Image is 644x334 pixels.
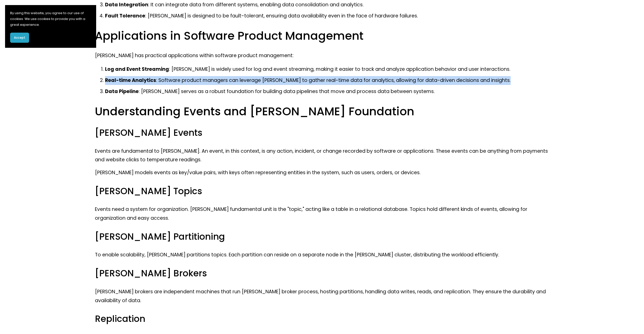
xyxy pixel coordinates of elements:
button: Accept [10,33,29,43]
p: By using this website, you agree to our use of cookies. We use cookies to provide you with a grea... [10,10,91,28]
p: [PERSON_NAME] brokers are independent machines that run [PERSON_NAME] broker process, hosting par... [95,287,549,305]
strong: Data Pipeline [105,88,139,95]
h2: Applications in Software Product Management [95,29,549,43]
p: [PERSON_NAME] has practical applications within software product management: [95,51,549,60]
p: : [PERSON_NAME] is designed to be fault-tolerant, ensuring data availability even in the face of ... [105,12,549,20]
strong: Fault Tolerance [105,12,145,19]
p: [PERSON_NAME] models events as key/value pairs, with keys often representing entities in the syst... [95,168,549,177]
strong: Log and Event Streaming [105,66,169,73]
p: : [PERSON_NAME] is widely used for log and event streaming, making it easier to track and analyze... [105,65,549,74]
section: Cookie banner [5,5,96,48]
h3: [PERSON_NAME] Partitioning [95,231,549,243]
strong: Data Integration [105,1,148,8]
p: : Software product managers can leverage [PERSON_NAME] to gather real-time data for analytics, al... [105,76,549,85]
p: Events need a system for organization. [PERSON_NAME] fundamental unit is the "topic," acting like... [95,205,549,222]
p: : [PERSON_NAME] serves as a robust foundation for building data pipelines that move and process d... [105,87,549,96]
span: Accept [14,35,25,40]
h2: Understanding Events and [PERSON_NAME] Foundation [95,104,549,119]
strong: Real-time Analytics [105,77,156,84]
h3: [PERSON_NAME] Brokers [95,268,549,279]
h3: [PERSON_NAME] Topics [95,185,549,197]
p: : It can integrate data from different systems, enabling data consolidation and analytics. [105,1,549,9]
p: To enable scalability, [PERSON_NAME] partitions topics. Each partition can reside on a separate n... [95,251,549,259]
h3: [PERSON_NAME] Events [95,127,549,139]
p: Events are fundamental to [PERSON_NAME]. An event, in this context, is any action, incident, or c... [95,147,549,164]
h3: Replication [95,313,549,325]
